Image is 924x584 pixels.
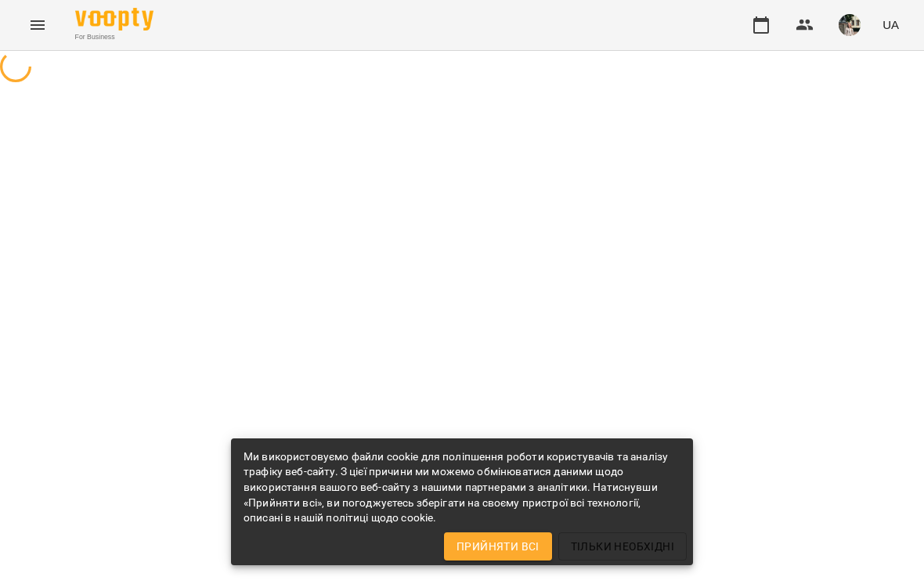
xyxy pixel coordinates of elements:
[839,14,861,36] img: cf4d6eb83d031974aacf3fedae7611bc.jpeg
[75,32,153,42] span: For Business
[882,16,899,33] span: UA
[876,10,905,39] button: UA
[19,6,56,44] button: Menu
[75,8,153,31] img: Voopty Logo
